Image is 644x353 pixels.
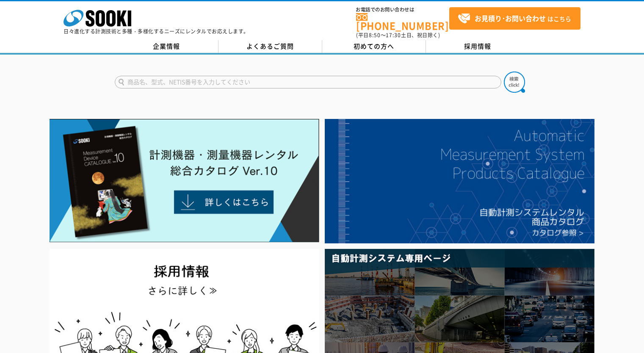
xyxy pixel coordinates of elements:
span: (平日 ～ 土日、祝日除く) [356,31,440,39]
img: btn_search.png [504,72,525,93]
img: 自動計測システムカタログ [325,119,594,243]
a: 初めての方へ [322,40,426,53]
img: Catalog Ver10 [50,119,319,243]
p: 日々進化する計測技術と多種・多様化するニーズにレンタルでお応えします。 [64,29,249,34]
span: お電話でのお問い合わせは [356,7,449,12]
a: よくあるご質問 [218,40,322,53]
span: 初めての方へ [354,41,394,51]
span: はこちら [458,12,571,25]
a: お見積り･お問い合わせはこちら [449,7,580,30]
a: 企業情報 [115,40,218,53]
span: 8:50 [369,31,381,39]
input: 商品名、型式、NETIS番号を入力してください [115,76,501,88]
a: 採用情報 [426,40,530,53]
a: [PHONE_NUMBER] [356,13,449,30]
span: 17:30 [386,31,401,39]
strong: お見積り･お問い合わせ [475,13,546,23]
